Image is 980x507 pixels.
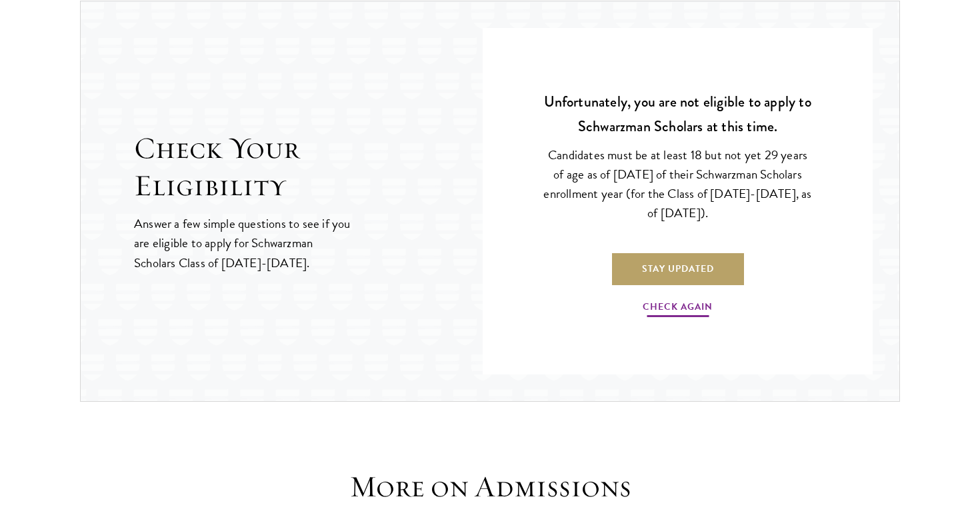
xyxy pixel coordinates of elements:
p: Candidates must be at least 18 but not yet 29 years of age as of [DATE] of their Schwarzman Schol... [543,145,813,223]
a: Check Again [643,298,713,319]
h3: More on Admissions [283,468,697,506]
p: Answer a few simple questions to see if you are eligible to apply for Schwarzman Scholars Class o... [134,214,352,272]
h2: Check Your Eligibility [134,130,483,205]
strong: Unfortunately, you are not eligible to apply to Schwarzman Scholars at this time. [544,91,811,137]
a: Stay Updated [612,253,744,284]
